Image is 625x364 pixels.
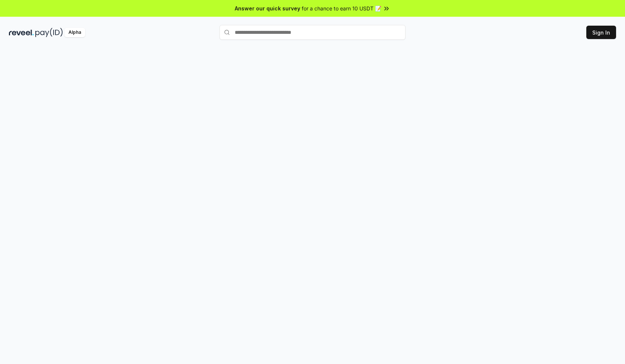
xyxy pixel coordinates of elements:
[586,26,616,39] button: Sign In
[35,28,63,37] img: pay_id
[302,4,381,12] span: for a chance to earn 10 USDT 📝
[64,28,85,37] div: Alpha
[9,28,34,37] img: reveel_dark
[235,4,300,12] span: Answer our quick survey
